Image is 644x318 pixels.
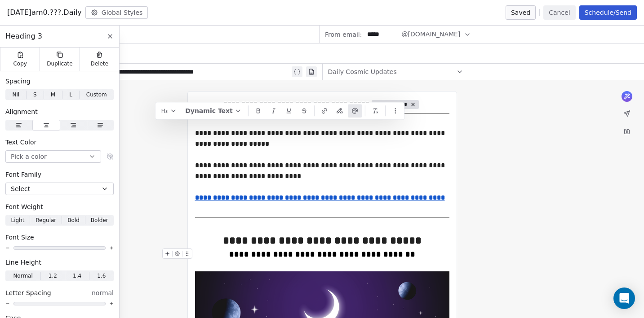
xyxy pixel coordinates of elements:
[5,150,101,163] button: Pick a color
[12,91,19,99] span: Nil
[5,107,38,116] span: Alignment
[11,184,30,193] span: Select
[613,288,635,309] div: Open Intercom Messenger
[7,7,82,18] span: [DATE]am0.???.Daily
[5,170,41,179] span: Font Family
[506,5,536,20] button: Saved
[328,67,397,76] span: Daily Cosmic Updates
[13,60,27,67] span: Copy
[579,5,637,20] button: Schedule/Send
[11,216,24,224] span: Light
[5,31,42,42] span: Heading 3
[92,288,114,297] span: normal
[5,138,36,147] span: Text Color
[5,77,31,86] span: Spacing
[49,272,57,280] span: 1.2
[5,288,51,297] span: Letter Spacing
[86,91,107,99] span: Custom
[5,233,34,242] span: Font Size
[69,91,72,99] span: L
[401,30,460,39] span: @[DOMAIN_NAME]
[325,30,362,39] span: From email:
[5,202,43,211] span: Font Weight
[13,272,32,280] span: Normal
[36,216,56,224] span: Regular
[51,91,55,99] span: M
[91,216,108,224] span: Bolder
[73,272,81,280] span: 1.4
[97,272,106,280] span: 1.6
[543,5,575,20] button: Cancel
[5,258,41,267] span: Line Height
[85,6,148,19] button: Global Styles
[91,60,109,67] span: Delete
[67,216,80,224] span: Bold
[182,104,245,118] button: Dynamic Text
[47,60,72,67] span: Duplicate
[33,91,37,99] span: S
